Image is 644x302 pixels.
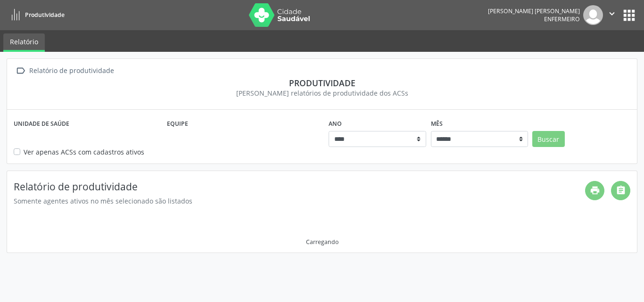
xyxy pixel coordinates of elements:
[14,196,585,206] div: Somente agentes ativos no mês selecionado são listados
[329,116,342,131] label: Ano
[27,64,116,78] div: Relatório de produtividade
[431,116,443,131] label: Mês
[14,64,116,78] a:  Relatório de produtividade
[14,88,630,98] div: [PERSON_NAME] relatórios de produtividade dos ACSs
[603,5,621,25] button: 
[607,8,617,19] i: 
[25,11,65,19] span: Produtividade
[14,116,69,131] label: Unidade de saúde
[7,7,65,23] a: Produtividade
[488,7,580,15] div: [PERSON_NAME] [PERSON_NAME]
[167,116,188,131] label: Equipe
[621,7,637,24] button: apps
[3,33,45,52] a: Relatório
[24,147,144,157] label: Ver apenas ACSs com cadastros ativos
[583,5,603,25] img: img
[14,78,630,88] div: Produtividade
[544,15,580,23] span: Enfermeiro
[14,64,27,78] i: 
[306,238,339,246] div: Carregando
[532,131,565,147] button: Buscar
[14,181,585,193] h4: Relatório de produtividade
